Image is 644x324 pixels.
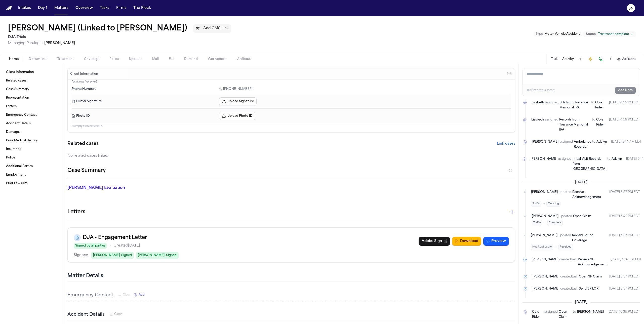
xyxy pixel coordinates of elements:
button: Add Task [577,56,584,63]
span: Documents [29,57,47,61]
p: Nothing here yet. [72,80,511,85]
span: Home [9,57,19,61]
a: Prior Medical History [4,137,60,145]
button: Tasks [98,4,111,13]
span: Adalyn [596,139,607,149]
span: [DATE] [572,180,590,185]
span: Artifacts [237,57,251,61]
span: to [592,139,595,149]
time: July 24, 2025 at 4:59 PM [609,100,640,110]
span: Coverage [84,57,99,61]
span: [PERSON_NAME] [531,233,557,243]
span: Edit [507,72,512,76]
p: [PERSON_NAME] Evaluation [67,185,213,191]
span: Received [558,244,573,250]
span: Ongoing [546,201,560,207]
h2: Related cases [67,140,99,147]
h3: DJA - Engagement Letter [83,234,147,242]
button: The Flock [131,4,153,13]
span: Cole Rider [532,309,543,319]
p: Created [DATE] [113,243,140,249]
a: Receive Acknowledgement [572,190,605,200]
span: Motor Vehicle Accident [544,32,580,35]
span: Receive 3P Acknowledgement [578,258,607,266]
h1: [PERSON_NAME] (Linked to [PERSON_NAME]) [8,24,187,33]
a: Letters [4,102,60,110]
span: updated [558,233,571,243]
span: [PERSON_NAME] [531,156,557,172]
a: Initial Visit Records from [GEOGRAPHIC_DATA] [573,156,606,172]
span: Mail [152,57,159,61]
a: Review Found Coverage [572,233,605,243]
button: Activity [562,57,574,61]
a: Case Summary [4,85,60,93]
span: assigned [544,309,558,319]
span: Signed by all parties [74,243,107,249]
span: [PERSON_NAME] [533,286,559,291]
span: Open 3P Claim [579,275,602,278]
span: Updates [129,57,142,61]
span: updated [559,214,572,219]
span: created task [559,257,577,267]
span: [DATE] [572,300,590,305]
span: assigned [559,139,573,149]
button: Edit matter name [8,24,187,33]
span: [PERSON_NAME] [532,139,558,149]
span: [PERSON_NAME] [532,257,558,267]
h1: Letters [67,208,85,216]
button: Change status from Treatment complete [583,31,636,37]
a: Records from Torrance Memorial IPA [559,117,591,132]
span: assigned [545,100,558,110]
time: July 23, 2025 at 8:57 PM [609,190,640,207]
button: Matters [52,4,70,13]
a: Receive 3P Acknowledgement [578,257,607,267]
button: Upload Photo ID [219,112,255,120]
span: Phone Numbers [72,87,96,91]
a: Emergency Contact [4,111,60,119]
span: Lissbeth [531,117,544,132]
time: July 24, 2025 at 9:14 AM [611,139,641,149]
h3: Client Information [69,72,99,76]
span: Cole Rider [595,100,605,110]
span: Workspaces [208,57,227,61]
span: Add [139,293,145,297]
a: Representation [4,94,60,102]
span: Ambulance Records [574,140,591,148]
span: updated [559,190,571,200]
span: Lissbeth [532,100,544,110]
span: Complete [547,220,563,226]
p: Signers: [74,252,88,258]
a: Open 3P Claim [579,274,602,279]
span: Add CMS Link [203,26,229,31]
a: Overview [73,4,95,13]
span: [PERSON_NAME] : Signed [136,252,179,259]
span: Demand [184,57,198,61]
span: [PERSON_NAME] : Signed [91,252,134,259]
a: Open Claim [559,309,572,319]
dt: HIPAA Signature [72,97,216,105]
time: July 24, 2025 at 4:59 PM [609,117,640,132]
span: • [109,243,111,249]
span: created task [560,286,578,291]
span: Clear [123,293,131,297]
a: Open Claim [573,214,591,219]
div: ⌘+Enter to submit [527,88,555,92]
p: 15 empty fields not shown. [72,124,511,128]
h3: Emergency Contact [67,292,113,299]
span: Police [109,57,119,61]
span: Bills from Torrance Memorial IPA [559,101,588,109]
h2: Matter Details [67,272,103,279]
span: assigned [545,117,558,132]
div: No related cases linked [67,153,515,158]
a: Client Information [4,68,60,76]
button: Clear Accident Details [110,312,122,316]
a: Intakes [16,4,33,13]
span: Treatment complete [598,32,629,36]
button: Edit Type: Motor Vehicle Accident [534,31,581,36]
span: to [573,309,576,319]
time: July 23, 2025 at 5:37 PM [609,286,640,291]
span: To-Do [531,201,541,207]
a: Call 1 (310) 848-8467 [219,87,253,91]
span: [PERSON_NAME] [533,274,559,279]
